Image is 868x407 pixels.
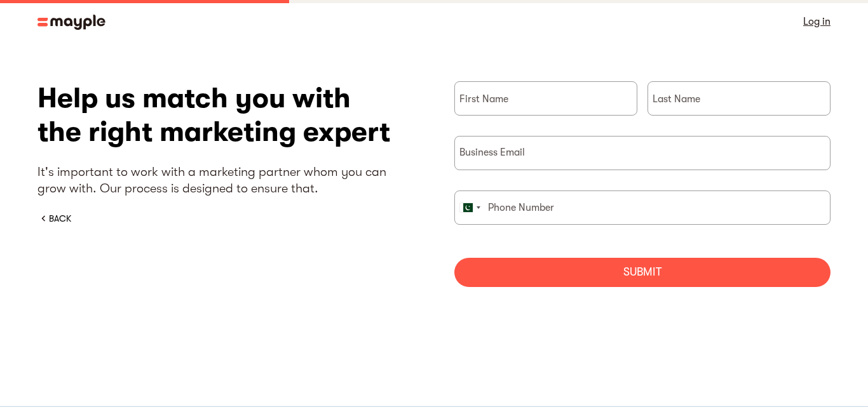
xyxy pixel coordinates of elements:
form: briefForm [454,81,831,287]
h1: Help us match you with the right marketing expert [37,81,414,149]
div: BACK [49,212,71,225]
input: Phone Number [454,190,831,225]
div: Pakistan (‫پاکستان‬‎): +92 [455,191,484,224]
a: Log in [803,13,831,30]
p: It's important to work with a marketing partner whom you can grow with. Our process is designed t... [37,164,414,197]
